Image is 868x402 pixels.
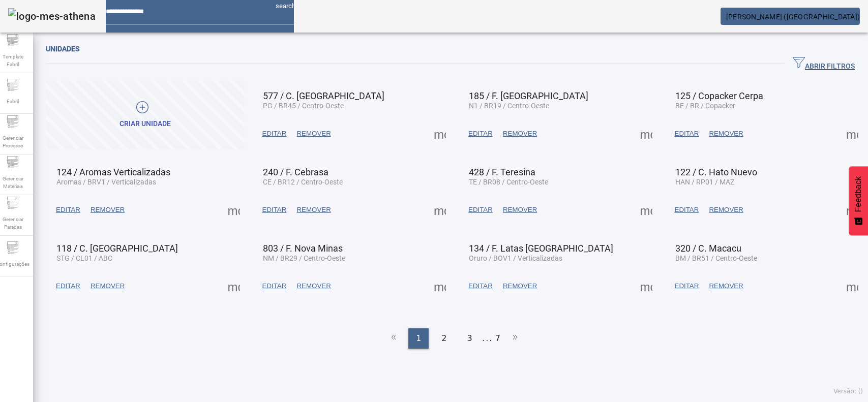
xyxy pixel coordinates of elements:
[675,102,735,110] span: BE / BR / Copacker
[46,45,79,53] span: Unidades
[849,166,868,235] button: Feedback - Mostrar pesquisa
[793,56,855,72] span: ABRIR FILTROS
[257,125,292,143] button: EDITAR
[704,277,748,295] button: REMOVER
[56,167,170,177] span: 124 / Aromas Verticalizadas
[498,277,542,295] button: REMOVER
[637,277,655,295] button: Mais
[467,332,472,345] span: 3
[637,201,655,219] button: Mais
[296,129,331,139] span: REMOVER
[296,205,331,215] span: REMOVER
[675,167,757,177] span: 122 / C. Hato Nuevo
[262,205,287,215] span: EDITAR
[225,201,243,219] button: Mais
[469,243,613,254] span: 134 / F. Latas [GEOGRAPHIC_DATA]
[843,201,861,219] button: Mais
[85,201,130,219] button: REMOVER
[85,277,130,295] button: REMOVER
[675,129,699,139] span: EDITAR
[463,277,498,295] button: EDITAR
[441,332,446,345] span: 2
[469,90,588,101] span: 185 / F. [GEOGRAPHIC_DATA]
[262,129,287,139] span: EDITAR
[56,243,178,254] span: 118 / C. [GEOGRAPHIC_DATA]
[262,281,287,291] span: EDITAR
[263,90,384,101] span: 577 / C. [GEOGRAPHIC_DATA]
[257,277,292,295] button: EDITAR
[670,277,704,295] button: EDITAR
[709,281,743,291] span: REMOVER
[431,277,449,295] button: Mais
[726,13,860,21] span: [PERSON_NAME] ([GEOGRAPHIC_DATA])
[56,178,156,186] span: Aromas / BRV1 / Verticalizadas
[431,125,449,143] button: Mais
[709,205,743,215] span: REMOVER
[291,277,336,295] button: REMOVER
[91,281,125,291] span: REMOVER
[670,201,704,219] button: EDITAR
[785,55,863,73] button: ABRIR FILTROS
[675,205,699,215] span: EDITAR
[263,167,328,177] span: 240 / F. Cebrasa
[503,281,537,291] span: REMOVER
[8,8,96,24] img: logo-mes-athena
[296,281,331,291] span: REMOVER
[704,201,748,219] button: REMOVER
[503,205,537,215] span: REMOVER
[263,102,344,110] span: PG / BR45 / Centro-Oeste
[263,254,345,262] span: NM / BR29 / Centro-Oeste
[498,125,542,143] button: REMOVER
[56,254,112,262] span: STG / CL01 / ABC
[468,129,493,139] span: EDITAR
[468,205,493,215] span: EDITAR
[843,277,861,295] button: Mais
[675,90,763,101] span: 125 / Copacker Cerpa
[637,125,655,143] button: Mais
[91,205,125,215] span: REMOVER
[833,388,863,395] span: Versão: ()
[469,102,549,110] span: N1 / BR19 / Centro-Oeste
[263,178,343,186] span: CE / BR12 / Centro-Oeste
[468,281,493,291] span: EDITAR
[498,201,542,219] button: REMOVER
[495,328,500,349] li: 7
[843,125,861,143] button: Mais
[431,201,449,219] button: Mais
[56,205,80,215] span: EDITAR
[675,178,734,186] span: HAN / RP01 / MAZ
[257,201,292,219] button: EDITAR
[670,125,704,143] button: EDITAR
[4,95,22,108] span: Fabril
[463,125,498,143] button: EDITAR
[469,254,562,262] span: Oruro / BOV1 / Verticalizadas
[51,277,85,295] button: EDITAR
[291,201,336,219] button: REMOVER
[469,178,548,186] span: TE / BR08 / Centro-Oeste
[51,201,85,219] button: EDITAR
[675,254,757,262] span: BM / BR51 / Centro-Oeste
[263,243,343,254] span: 803 / F. Nova Minas
[675,281,699,291] span: EDITAR
[704,125,748,143] button: REMOVER
[503,129,537,139] span: REMOVER
[675,243,741,254] span: 320 / C. Macacu
[463,201,498,219] button: EDITAR
[56,281,80,291] span: EDITAR
[291,125,336,143] button: REMOVER
[46,81,245,149] button: Criar unidade
[854,176,863,212] span: Feedback
[709,129,743,139] span: REMOVER
[225,277,243,295] button: Mais
[469,167,535,177] span: 428 / F. Teresina
[483,328,493,349] li: ...
[119,119,171,129] div: Criar unidade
